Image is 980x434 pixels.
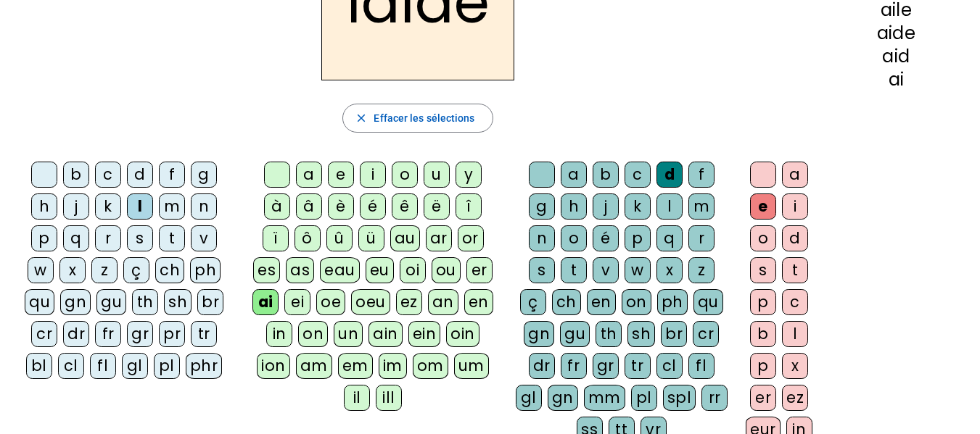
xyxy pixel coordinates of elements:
div: aid [836,48,957,65]
div: x [656,257,683,283]
div: w [625,257,651,283]
div: ph [657,289,688,315]
div: on [622,289,651,315]
div: t [561,257,587,283]
div: fr [95,321,121,347]
div: gn [548,385,578,411]
div: em [338,353,373,379]
div: ai [836,71,957,88]
div: gn [524,321,554,347]
div: en [464,289,493,315]
div: ein [408,321,441,347]
div: au [390,225,420,251]
div: ph [190,257,221,283]
div: pl [631,385,657,411]
button: Effacer les sélections [342,104,493,133]
div: ei [284,289,310,315]
div: d [127,162,153,188]
div: as [286,257,314,283]
div: x [59,257,86,283]
div: i [360,162,386,188]
div: gl [516,385,542,411]
div: qu [25,289,54,315]
div: a [782,162,808,188]
div: in [266,321,292,347]
div: aile [836,1,957,19]
div: y [456,162,482,188]
div: n [191,193,217,220]
div: l [782,321,808,347]
div: on [298,321,328,347]
div: gr [593,353,619,379]
div: bl [26,353,52,379]
div: oin [446,321,479,347]
div: m [688,193,715,220]
div: è [328,193,354,220]
div: phr [186,353,223,379]
div: qu [693,289,723,315]
div: rr [701,385,728,411]
div: ill [376,385,402,411]
div: fl [688,353,715,379]
span: Effacer les sélections [374,109,474,127]
div: d [782,225,808,251]
div: ô [295,225,321,251]
div: o [392,162,418,188]
div: er [750,385,776,411]
div: f [688,162,715,188]
div: n [529,225,555,251]
div: sh [164,289,192,315]
div: eau [320,257,360,283]
div: um [454,353,489,379]
div: g [191,162,217,188]
div: ch [155,257,184,283]
div: ç [123,257,149,283]
div: t [782,257,808,283]
div: ï [263,225,289,251]
div: s [750,257,776,283]
div: im [379,353,407,379]
div: ez [782,385,808,411]
div: a [561,162,587,188]
div: z [688,257,715,283]
div: d [656,162,683,188]
div: om [413,353,448,379]
div: q [63,225,89,251]
div: ai [252,289,279,315]
div: oe [316,289,345,315]
div: pl [154,353,180,379]
div: en [587,289,616,315]
div: é [360,193,386,220]
div: fr [561,353,587,379]
div: ez [396,289,422,315]
div: am [296,353,332,379]
div: eu [366,257,394,283]
div: cr [31,321,57,347]
div: tr [191,321,217,347]
div: ç [520,289,546,315]
div: e [328,162,354,188]
div: ion [257,353,290,379]
div: ch [552,289,581,315]
div: th [596,321,622,347]
div: c [95,162,121,188]
div: dr [63,321,89,347]
div: p [750,353,776,379]
div: ou [432,257,461,283]
div: s [127,225,153,251]
div: m [159,193,185,220]
div: a [296,162,322,188]
div: un [334,321,363,347]
div: b [593,162,619,188]
div: k [95,193,121,220]
div: br [197,289,223,315]
div: l [656,193,683,220]
div: e [750,193,776,220]
div: r [688,225,715,251]
div: i [782,193,808,220]
div: mm [584,385,625,411]
div: c [782,289,808,315]
div: pr [159,321,185,347]
div: gr [127,321,153,347]
div: c [625,162,651,188]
